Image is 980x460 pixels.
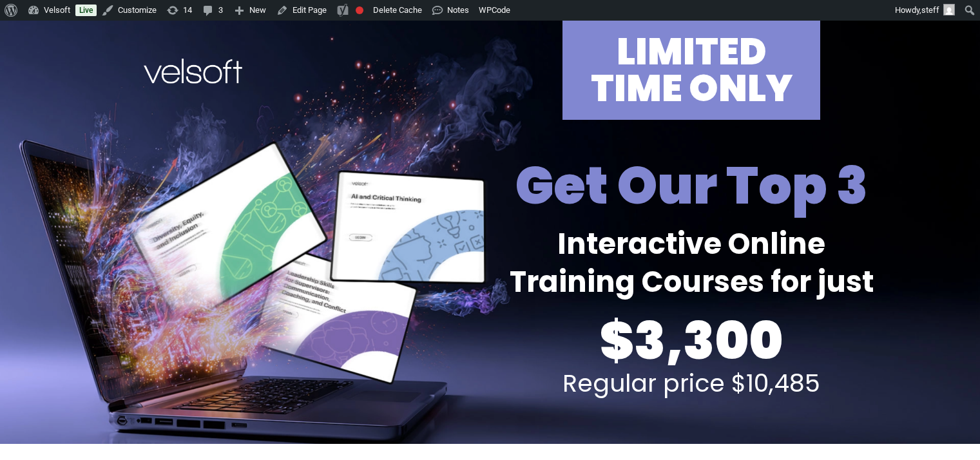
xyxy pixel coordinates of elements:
[569,34,814,107] h2: LIMITED TIME ONLY
[494,152,890,219] h2: Get Our Top 3
[356,6,363,14] div: Focus keyphrase not set
[494,307,890,374] h2: $3,300
[75,5,97,16] a: Live
[921,5,939,15] span: steff
[494,371,890,396] h2: Regular price $10,485
[494,225,890,301] h2: Interactive Online Training Courses for just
